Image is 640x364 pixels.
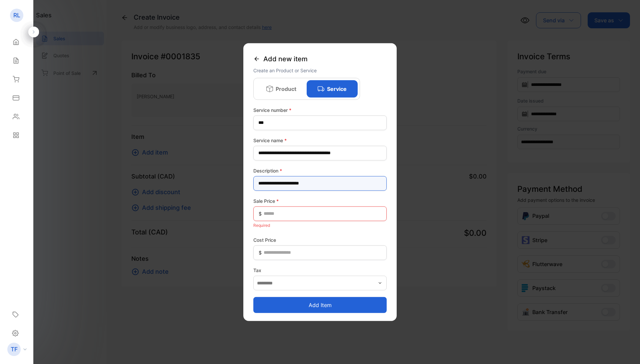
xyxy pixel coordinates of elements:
p: Product [276,85,296,93]
button: Add item [253,297,387,313]
button: Open LiveChat chat widget [5,3,25,23]
label: Service number [253,106,387,113]
label: Sale Price [253,197,387,204]
p: Service [327,85,347,93]
label: Cost Price [253,236,387,243]
label: Description [253,167,387,174]
p: Required [253,221,387,229]
span: Add new item [263,54,308,64]
p: TF [11,345,18,354]
span: $ [259,210,262,217]
span: $ [259,249,262,256]
span: Create an Product or Service [253,67,317,73]
p: RL [13,11,20,20]
label: Service name [253,137,387,144]
label: Tax [253,266,387,273]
